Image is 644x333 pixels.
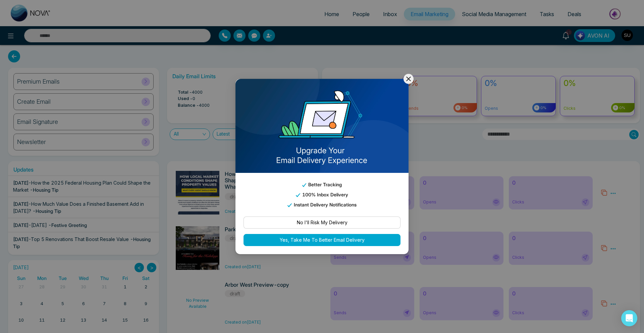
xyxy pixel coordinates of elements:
[244,201,400,208] p: Instant Delivery Notifications
[244,234,400,246] button: Yes, Take Me To Better Email Delivery
[235,79,409,173] img: email_template_bg.png
[287,203,291,207] img: tick_email_template.svg
[296,193,300,197] img: tick_email_template.svg
[621,310,637,326] div: Open Intercom Messenger
[244,191,400,198] p: 100% Inbox Delivery
[302,183,306,187] img: tick_email_template.svg
[244,181,400,188] p: Better Tracking
[244,217,400,229] button: No I'll Risk My Delivery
